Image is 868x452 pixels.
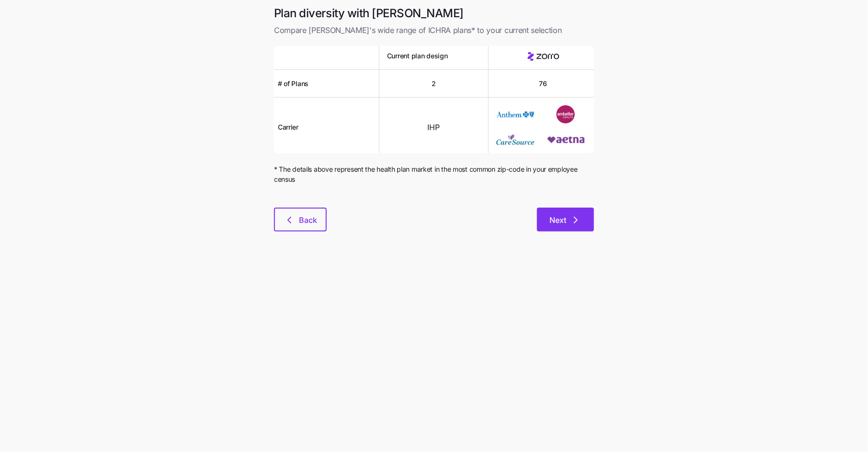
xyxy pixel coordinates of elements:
[299,214,317,226] span: Back
[428,121,440,133] span: IHP
[387,51,448,61] span: Current plan design
[278,122,298,132] span: Carrier
[496,105,535,123] img: Carrier
[278,79,308,88] span: # of Plans
[274,208,327,232] button: Back
[496,131,535,149] img: Carrier
[432,79,436,88] span: 2
[274,6,594,21] h1: Plan diversity with [PERSON_NAME]
[539,79,547,88] span: 76
[547,131,585,149] img: Carrier
[547,105,585,123] img: Carrier
[537,208,594,232] button: Next
[274,24,594,36] span: Compare [PERSON_NAME]'s wide range of ICHRA plans* to your current selection
[549,214,566,226] span: Next
[274,165,594,184] span: * The details above represent the health plan market in the most common zip-code in your employee...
